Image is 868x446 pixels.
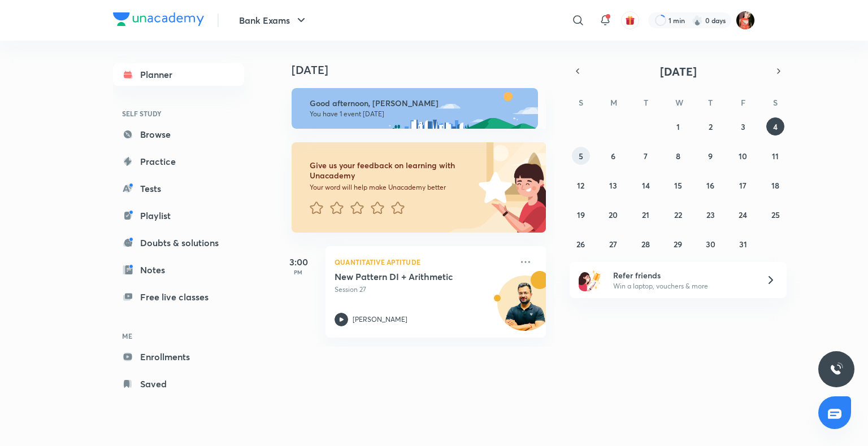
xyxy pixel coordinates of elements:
abbr: October 4, 2025 [773,121,778,132]
h4: [DATE] [292,63,557,77]
abbr: October 20, 2025 [609,209,618,220]
abbr: Wednesday [675,97,683,108]
p: Session 27 [335,285,512,295]
button: October 24, 2025 [734,205,752,224]
abbr: Saturday [773,97,778,108]
button: October 11, 2025 [766,147,784,165]
button: October 5, 2025 [572,147,590,165]
button: October 14, 2025 [637,176,655,194]
abbr: October 25, 2025 [771,209,780,220]
a: Notes [113,259,244,281]
abbr: October 6, 2025 [611,151,615,161]
button: avatar [621,11,639,29]
abbr: October 28, 2025 [641,239,650,250]
p: PM [276,269,321,276]
img: Company Logo [113,12,204,26]
button: October 8, 2025 [669,147,687,165]
button: October 2, 2025 [701,117,719,135]
button: October 7, 2025 [637,147,655,165]
abbr: October 17, 2025 [739,180,747,191]
a: Planner [113,63,244,86]
abbr: October 21, 2025 [642,209,649,220]
button: October 12, 2025 [572,176,590,194]
abbr: October 5, 2025 [579,151,583,161]
abbr: October 30, 2025 [706,239,715,250]
button: October 20, 2025 [604,205,622,224]
img: Minakshi gakre [736,11,755,30]
h6: Give us your feedback on learning with Unacademy [310,160,475,181]
abbr: October 18, 2025 [771,180,779,191]
button: October 4, 2025 [766,117,784,135]
button: October 16, 2025 [701,176,719,194]
img: avatar [625,15,635,25]
button: October 23, 2025 [701,205,719,224]
h5: 3:00 [276,255,321,269]
a: Practice [113,150,244,173]
p: [PERSON_NAME] [353,314,407,325]
p: Win a laptop, vouchers & more [613,281,752,291]
button: October 15, 2025 [669,176,687,194]
h6: SELF STUDY [113,104,244,123]
abbr: Tuesday [644,97,648,108]
abbr: October 2, 2025 [709,121,713,132]
abbr: October 14, 2025 [642,180,650,191]
abbr: October 9, 2025 [708,151,713,161]
abbr: October 7, 2025 [644,151,648,161]
button: October 10, 2025 [734,147,752,165]
button: October 19, 2025 [572,205,590,224]
h5: New Pattern DI + Arithmetic [335,271,475,282]
button: October 13, 2025 [604,176,622,194]
button: October 29, 2025 [669,235,687,253]
abbr: October 10, 2025 [739,151,747,161]
img: afternoon [292,88,538,129]
button: October 26, 2025 [572,235,590,253]
button: October 31, 2025 [734,235,752,253]
h6: Refer friends [613,269,752,281]
button: October 9, 2025 [701,147,719,165]
a: Browse [113,123,244,146]
a: Enrollments [113,346,244,368]
button: Bank Exams [232,9,315,32]
a: Saved [113,373,244,395]
button: October 17, 2025 [734,176,752,194]
abbr: October 24, 2025 [739,209,747,220]
abbr: October 26, 2025 [576,239,585,250]
abbr: Thursday [708,97,713,108]
h6: ME [113,326,244,346]
button: October 1, 2025 [669,117,687,135]
abbr: Sunday [579,97,583,108]
abbr: October 22, 2025 [674,209,682,220]
abbr: October 31, 2025 [739,239,747,250]
button: October 21, 2025 [637,205,655,224]
p: Your word will help make Unacademy better [310,183,475,192]
button: October 22, 2025 [669,205,687,224]
a: Tests [113,177,244,200]
abbr: October 15, 2025 [674,180,682,191]
button: October 28, 2025 [637,235,655,253]
abbr: October 3, 2025 [741,121,745,132]
abbr: October 27, 2025 [609,239,617,250]
img: streak [692,15,703,26]
abbr: October 11, 2025 [772,151,779,161]
button: October 25, 2025 [766,205,784,224]
abbr: October 1, 2025 [676,121,680,132]
button: October 27, 2025 [604,235,622,253]
abbr: October 16, 2025 [706,180,714,191]
h6: Good afternoon, [PERSON_NAME] [310,98,528,108]
img: feedback_image [440,142,546,233]
a: Doubts & solutions [113,231,244,254]
button: October 6, 2025 [604,147,622,165]
button: October 3, 2025 [734,117,752,135]
img: referral [579,269,601,291]
abbr: October 23, 2025 [706,209,715,220]
p: Quantitative Aptitude [335,255,512,269]
img: Avatar [498,282,552,336]
button: October 30, 2025 [701,235,719,253]
img: ttu [830,362,843,376]
abbr: October 12, 2025 [577,180,584,191]
a: Playlist [113,204,244,227]
abbr: Monday [610,97,617,108]
abbr: October 8, 2025 [676,151,680,161]
abbr: October 19, 2025 [577,209,585,220]
a: Free live classes [113,286,244,308]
